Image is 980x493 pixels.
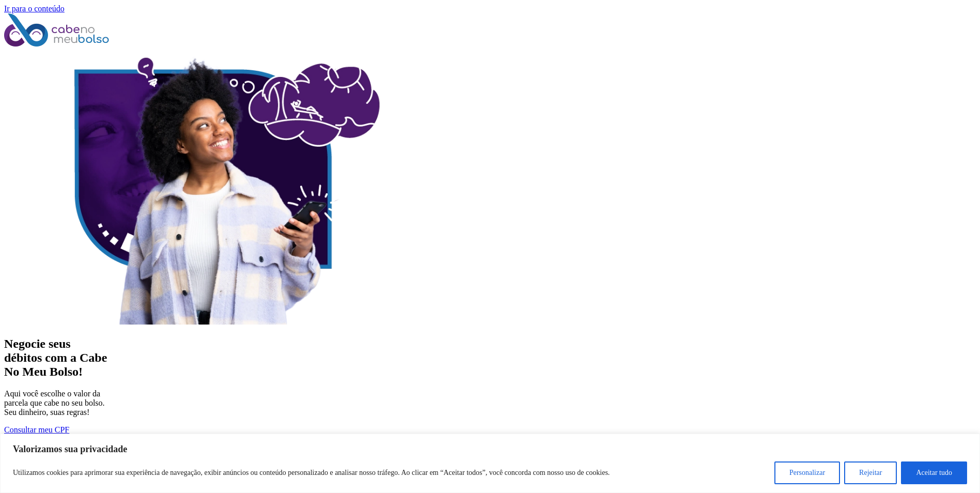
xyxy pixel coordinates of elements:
button: Rejeitar [844,461,897,484]
button: Personalizar [774,461,840,484]
p: Utilizamos cookies para aprimorar sua experiência de navegação, exibir anúncios ou conteúdo perso... [13,467,610,479]
a: Ir para o conteúdo [4,4,65,13]
p: Valorizamos sua privacidade [13,443,967,455]
button: Aceitar tudo [901,461,967,484]
img: Cabe no Meu Bolso [4,13,110,47]
h2: Negocie seus débitos com a Cabe No Meu Bolso! [4,337,976,379]
a: Consultar meu CPF [4,425,69,434]
p: Aqui você escolhe o valor da parcela que cabe no seu bolso. Seu dinheiro, suas regras! [4,389,976,417]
